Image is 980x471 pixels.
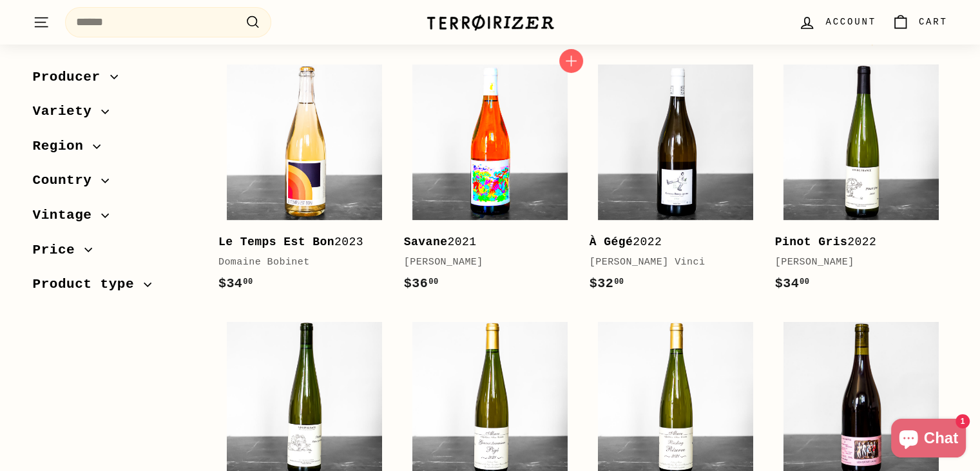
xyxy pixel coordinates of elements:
span: Region [33,135,93,157]
sup: 00 [800,277,809,286]
span: Product type [33,274,144,296]
span: $34 [775,276,810,291]
span: Country [33,170,102,192]
a: Cart [884,3,956,41]
div: 2021 [404,233,564,252]
b: Savane [404,235,448,248]
b: Pinot Gris [775,235,848,248]
button: Product type [33,271,198,306]
span: Price [33,239,85,261]
button: Variety [33,98,198,133]
a: Account [791,3,883,41]
button: Producer [33,63,198,98]
a: Savane2021[PERSON_NAME] [404,55,577,306]
button: Vintage [33,201,198,236]
a: À Gégé2022[PERSON_NAME] Vinci [590,55,762,306]
div: [PERSON_NAME] Vinci [590,255,749,270]
sup: 00 [614,277,624,286]
span: $32 [590,276,624,291]
span: Producer [33,66,110,88]
sup: 00 [428,277,438,286]
div: Domaine Bobinet [218,255,378,270]
span: $34 [218,276,253,291]
div: [PERSON_NAME] [404,255,564,270]
a: Le Temps Est Bon2023Domaine Bobinet [218,55,391,306]
sup: 00 [243,277,253,286]
span: Variety [33,101,102,123]
span: $36 [404,276,439,291]
span: Account [825,15,876,29]
button: Price [33,236,198,271]
button: Country [33,167,198,202]
span: Vintage [33,205,102,226]
div: [PERSON_NAME] [775,255,935,270]
div: 2022 [590,233,749,252]
div: 2023 [218,233,378,252]
span: Cart [919,15,948,29]
b: À Gégé [590,235,633,248]
a: Pinot Gris2022[PERSON_NAME] [775,55,948,306]
inbox-online-store-chat: Shopify online store chat [887,419,970,461]
div: 2022 [775,233,935,252]
b: Le Temps Est Bon [218,235,334,248]
button: Region [33,132,198,167]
